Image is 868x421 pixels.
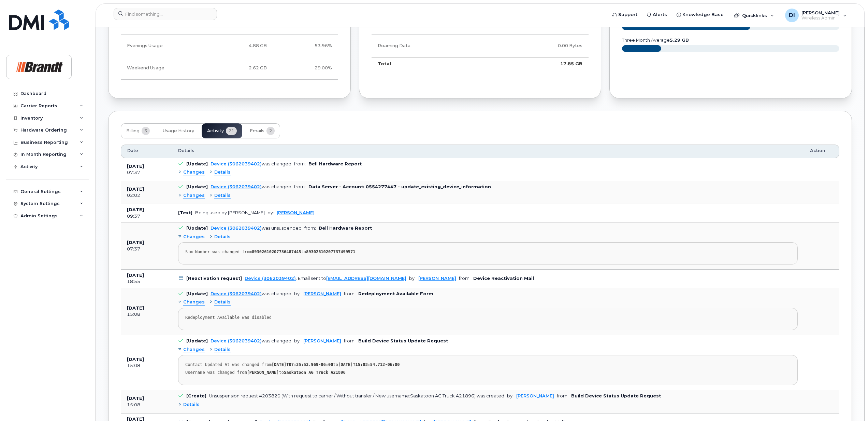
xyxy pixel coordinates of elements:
[127,240,144,245] b: [DATE]
[294,184,306,189] span: from:
[127,213,166,219] div: 09:37
[186,161,208,166] b: [Update]
[308,161,362,166] b: Bell Hardware Report
[372,35,493,57] td: Roaming Data
[186,338,208,343] b: [Update]
[252,249,301,254] strong: 89302610207736487445
[183,192,205,199] span: Changes
[557,393,568,398] span: from:
[729,9,779,22] div: Quicklinks
[127,246,166,252] div: 07:37
[127,164,144,169] b: [DATE]
[319,226,372,231] b: Bell Hardware Report
[186,276,242,281] b: [Reactivation request]
[127,273,144,278] b: [DATE]
[304,226,316,231] span: from:
[273,35,338,57] td: 53.96%
[272,362,333,367] strong: [DATE]T07:35:53.969-06:00
[211,184,262,189] a: Device (3062039402)
[121,35,201,57] td: Evenings Usage
[183,402,200,408] span: Details
[344,338,356,343] span: from:
[250,128,264,134] span: Emails
[114,8,217,20] input: Find something...
[201,57,273,79] td: 2.62 GB
[127,305,144,311] b: [DATE]
[277,210,315,215] a: [PERSON_NAME]
[801,15,840,21] span: Wireless Admin
[308,184,491,189] b: Data Server - Account: 0554277447 - update_existing_device_information
[183,169,205,176] span: Changes
[267,210,274,215] span: by:
[742,13,767,18] span: Quicklinks
[121,57,201,79] td: Weekend Usage
[127,192,166,199] div: 02:02
[653,11,667,18] span: Alerts
[211,338,291,343] div: was changed
[622,38,689,43] text: three month average
[284,370,346,375] strong: Saskatoon AG Truck A21896
[214,169,231,176] span: Details
[211,161,291,166] div: was changed
[326,276,406,281] a: [EMAIL_ADDRESS][DOMAIN_NAME]
[185,315,791,320] div: Redeployment Available was disabled
[306,249,356,254] strong: 89302610207737499571
[672,8,728,22] a: Knowledge Base
[801,10,840,15] span: [PERSON_NAME]
[294,161,306,166] span: from:
[303,291,341,296] a: [PERSON_NAME]
[121,35,338,57] tr: Weekdays from 6:00pm to 8:00am
[127,363,166,369] div: 15:08
[127,279,166,285] div: 18:55
[127,311,166,317] div: 15:08
[186,393,206,398] b: [Create]
[195,210,265,215] div: Being used by [PERSON_NAME]
[344,291,356,296] span: from:
[186,184,208,189] b: [Update]
[294,338,301,343] span: by:
[211,226,262,231] a: Device (3062039402)
[338,362,400,367] strong: [DATE]T15:08:54.712-06:00
[358,338,448,343] b: Build Device Status Update Request
[571,393,661,398] b: Build Device Status Update Request
[211,291,291,296] div: was changed
[214,299,231,305] span: Details
[294,291,301,296] span: by:
[273,57,338,79] td: 29.00%
[516,393,554,398] a: [PERSON_NAME]
[780,9,852,22] div: Dallas Isaac
[211,226,302,231] div: was unsuspended
[127,402,166,408] div: 15:08
[211,291,262,296] a: Device (3062039402)
[214,234,231,240] span: Details
[186,291,208,296] b: [Update]
[127,187,144,192] b: [DATE]
[608,8,642,22] a: Support
[163,128,194,134] span: Usage History
[209,393,504,398] div: Unsuspension request #203820 (With request to carrier / Without transfer / New username: ) was cr...
[178,148,194,154] span: Details
[185,370,791,375] div: Username was changed from to
[410,393,474,398] u: Saskatoon AG Truck A21896
[372,57,493,70] td: Total
[142,127,150,135] span: 3
[178,210,192,215] b: [Text]
[409,276,416,281] span: by:
[183,299,205,305] span: Changes
[618,11,637,18] span: Support
[804,145,839,158] th: Action
[126,128,140,134] span: Billing
[682,11,724,18] span: Knowledge Base
[670,38,689,43] tspan: 5.29 GB
[185,362,791,367] div: Contact Updated At was changed from to
[211,184,291,189] div: was changed
[642,8,672,22] a: Alerts
[211,338,262,343] a: Device (3062039402)
[245,276,406,281] div: . Email sent to
[493,35,589,57] td: 0.00 Bytes
[459,276,471,281] span: from:
[303,338,341,343] a: [PERSON_NAME]
[211,161,262,166] a: Device (3062039402)
[418,276,456,281] a: [PERSON_NAME]
[214,347,231,353] span: Details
